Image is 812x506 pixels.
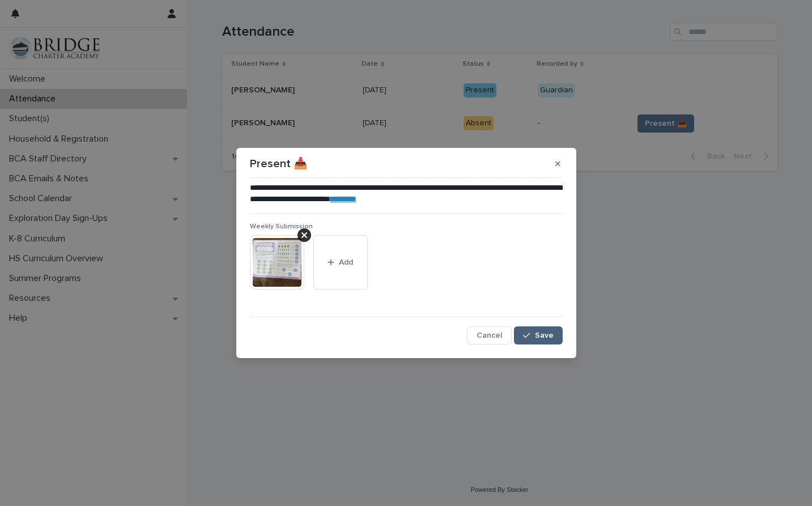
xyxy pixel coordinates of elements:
span: Cancel [477,331,502,339]
button: Cancel [467,326,512,345]
span: Weekly Submission [250,223,313,230]
button: Save [514,326,562,345]
span: Add [339,258,353,266]
span: Save [535,331,554,339]
p: Present 📥 [250,157,308,171]
button: Add [313,235,368,290]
